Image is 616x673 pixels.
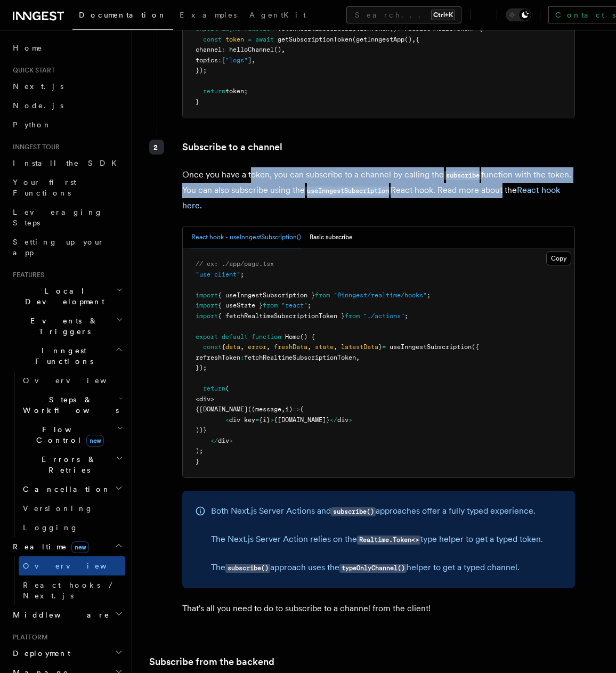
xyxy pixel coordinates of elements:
span: useInngestSubscription [390,343,472,351]
span: state [315,343,334,351]
span: import [196,312,218,320]
span: new [71,541,89,553]
button: Middleware [9,605,125,625]
span: => [293,406,300,413]
a: Subscribe from the backend [149,654,274,669]
span: export [196,333,218,340]
button: Inngest Functions [9,341,125,371]
span: Quick start [9,66,55,75]
span: default [222,333,248,340]
span: // ex: ./app/page.tsx [196,260,274,267]
span: token; [225,87,248,95]
span: Leveraging Steps [13,208,103,227]
button: Deployment [9,644,125,663]
a: Logging [19,518,125,537]
code: typeOnlyChannel() [339,564,407,573]
span: Steps & Workflows [19,394,119,416]
span: , [307,343,311,351]
span: from [263,302,278,309]
code: subscribe() [331,507,376,516]
button: React hook - useInngestSubscription() [191,226,301,248]
span: AgentKit [249,11,306,19]
span: > [229,437,233,444]
a: Setting up your app [9,232,125,262]
code: subscribe() [225,564,270,573]
span: await [255,36,274,43]
p: The Next.js Server Action relies on the type helper to get a typed token. [211,532,543,547]
span: Overview [23,562,133,570]
span: data [225,343,240,351]
span: "@inngest/realtime/hooks" [334,291,427,299]
div: Realtimenew [9,556,125,605]
span: Versioning [23,504,93,513]
button: Flow Controlnew [19,420,125,450]
a: Overview [19,556,125,575]
span: Middleware [9,610,110,620]
span: { [222,343,225,351]
span: > [348,416,352,424]
span: "use client" [196,271,240,278]
a: Versioning [19,499,125,518]
span: ({ [472,343,479,351]
code: useInngestSubscription [305,187,391,196]
span: ; [307,302,311,309]
span: } [378,343,382,351]
span: Inngest Functions [9,345,115,367]
span: ))} [196,426,207,434]
span: div key [229,416,255,424]
span: i) [285,406,293,413]
span: return [203,87,225,95]
span: ; [427,291,431,299]
span: { useState } [218,302,263,309]
span: Setting up your app [13,238,104,257]
span: const [203,343,222,351]
span: from [315,291,330,299]
span: , [266,343,270,351]
span: } [196,98,199,106]
span: Node.js [13,101,63,110]
span: , [252,56,255,64]
a: React hooks / Next.js [19,575,125,605]
span: , [281,406,285,413]
span: Errors & Retries [19,454,116,475]
button: Realtimenew [9,537,125,556]
span: refreshToken [196,354,240,361]
span: </ [210,437,218,444]
span: Install the SDK [13,159,123,167]
span: Inngest tour [9,143,60,151]
span: () [274,46,281,53]
span: from [345,312,360,320]
span: Your first Functions [13,178,76,197]
a: Node.js [9,96,125,115]
span: ( [300,406,304,413]
span: helloChannel [229,46,274,53]
span: {i} [259,416,270,424]
span: topics [196,56,218,64]
span: Cancellation [19,484,111,494]
span: Realtime [9,541,89,552]
span: Examples [180,11,237,19]
span: }); [196,364,207,371]
span: Platform [9,633,48,642]
button: Errors & Retries [19,450,125,480]
a: AgentKit [243,3,312,29]
span: ] [248,56,252,64]
span: > [270,416,274,424]
span: , [240,343,244,351]
button: Basic subscribe [310,226,353,248]
p: Subscribe to a channel [182,140,575,155]
span: getInngestApp [356,36,404,43]
span: {[DOMAIN_NAME]((message [196,406,281,413]
span: , [356,354,360,361]
span: }); [196,67,207,74]
span: ; [404,312,408,320]
span: , [412,36,416,43]
button: Events & Triggers [9,311,125,341]
div: 2 [149,140,164,155]
span: getSubscriptionToken [278,36,352,43]
span: ( [352,36,356,43]
span: Deployment [9,648,70,659]
span: = [248,36,252,43]
span: : [218,56,222,64]
span: Home [285,333,300,340]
